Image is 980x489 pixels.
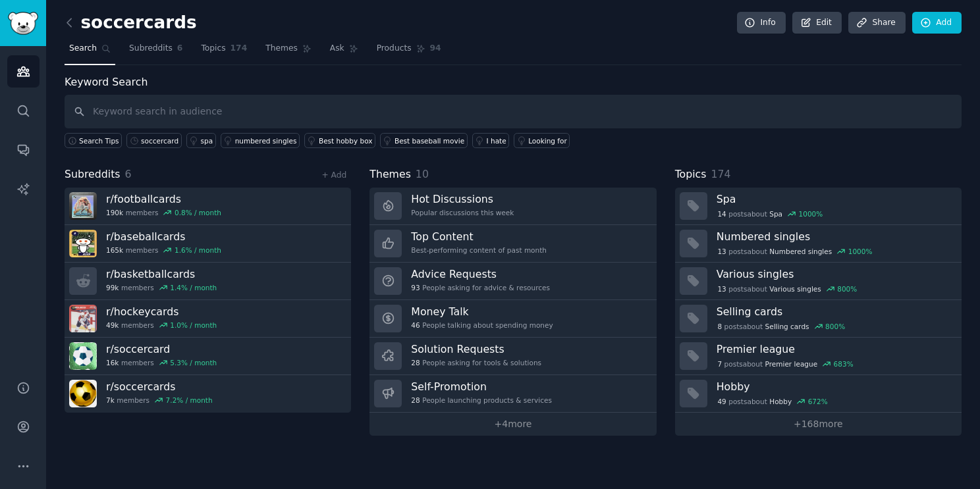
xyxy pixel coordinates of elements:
a: +4more [369,413,656,436]
div: members [106,321,217,330]
span: Themes [369,167,411,183]
a: Money Talk46People talking about spending money [369,300,656,338]
a: Themes [261,38,316,65]
span: Hobby [769,397,792,406]
span: 28 [411,396,420,405]
div: post s about [717,283,858,295]
h3: r/ footballcards [106,192,221,206]
a: I hate [472,133,510,148]
input: Keyword search in audience [65,95,962,128]
img: footballcards [69,192,97,220]
a: Subreddits6 [124,38,187,65]
a: Numbered singles13postsaboutNumbered singles1000% [675,225,962,263]
a: Premier league7postsaboutPremier league683% [675,338,962,375]
h3: Spa [717,192,952,206]
div: members [106,396,213,405]
div: 800 % [825,322,845,331]
h2: soccercards [65,13,197,34]
a: Add [912,12,962,34]
img: soccercards [69,380,97,407]
span: Subreddits [129,43,173,55]
div: 672 % [808,397,828,406]
span: 49k [106,321,119,330]
button: Search Tips [65,133,122,148]
span: Topics [201,43,225,55]
span: 16k [106,358,119,367]
a: r/basketballcards99kmembers1.4% / month [65,263,351,300]
span: Themes [265,43,298,55]
a: Selling cards8postsaboutSelling cards800% [675,300,962,338]
a: Edit [792,12,842,34]
img: baseballcards [69,230,97,257]
a: Ask [325,38,363,65]
div: post s about [717,358,855,370]
a: Products94 [372,38,446,65]
a: Topics174 [196,38,252,65]
div: Popular discussions this week [411,208,514,217]
span: Spa [769,209,782,219]
a: soccercard [126,133,182,148]
a: Best hobby box [304,133,375,148]
h3: Hot Discussions [411,192,514,206]
a: Best baseball movie [380,133,468,148]
span: 46 [411,321,420,330]
a: r/soccercard16kmembers5.3% / month [65,338,351,375]
span: 174 [231,43,248,55]
img: soccercard [69,342,97,370]
div: 5.3 % / month [170,358,217,367]
div: post s about [717,208,824,220]
span: 174 [711,168,730,180]
a: spa [186,133,216,148]
div: People asking for tools & solutions [411,358,541,367]
a: Share [848,12,905,34]
a: Various singles13postsaboutVarious singles800% [675,263,962,300]
span: Products [377,43,412,55]
div: Looking for [528,136,567,145]
a: Info [737,12,786,34]
div: members [106,208,221,217]
div: 683 % [834,359,854,369]
a: Looking for [514,133,570,148]
span: 99k [106,283,119,292]
div: 1.0 % / month [170,321,217,330]
div: soccercard [141,136,178,145]
h3: r/ soccercard [106,342,217,356]
span: 14 [717,209,726,219]
h3: Selling cards [717,305,952,319]
a: Spa14postsaboutSpa1000% [675,188,962,225]
span: Search Tips [79,136,119,145]
span: 6 [177,43,183,55]
span: 190k [106,208,123,217]
span: 93 [411,283,420,292]
a: r/hockeycards49kmembers1.0% / month [65,300,351,338]
span: Topics [675,167,707,183]
span: 49 [717,397,726,406]
span: 10 [416,168,429,180]
a: Search [65,38,115,65]
h3: Hobby [717,380,952,394]
h3: Advice Requests [411,267,550,281]
a: numbered singles [221,133,300,148]
div: post s about [717,396,829,407]
a: Hobby49postsaboutHobby672% [675,375,962,413]
h3: Various singles [717,267,952,281]
span: 165k [106,245,123,255]
div: 1000 % [848,247,873,256]
span: 13 [717,247,726,256]
span: 6 [125,168,132,180]
a: +168more [675,413,962,436]
h3: Money Talk [411,305,553,319]
div: Best hobby box [319,136,373,145]
span: 94 [430,43,441,55]
div: post s about [717,321,846,332]
div: 0.8 % / month [175,208,221,217]
div: Best baseball movie [395,136,464,145]
div: members [106,358,217,367]
div: Best-performing content of past month [411,245,547,255]
a: r/baseballcards165kmembers1.6% / month [65,225,351,263]
h3: r/ hockeycards [106,305,217,319]
h3: r/ baseballcards [106,230,221,244]
span: Premier league [765,359,818,369]
label: Keyword Search [65,76,148,88]
h3: Solution Requests [411,342,541,356]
